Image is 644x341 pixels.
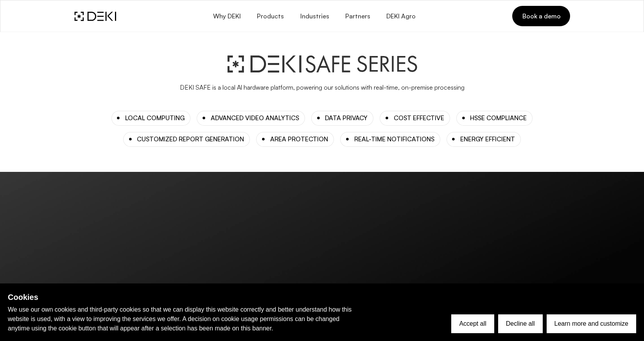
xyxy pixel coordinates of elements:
img: DEKI Logo [74,11,116,21]
button: Accept all [451,314,494,333]
div: CUSTOMIZED REPORT GENERATION [137,135,244,143]
button: Learn more and customize [547,314,636,333]
span: Products [257,13,284,20]
div: COST EFFECTIVE [394,114,444,122]
span: DEKI Agro [386,13,416,20]
a: Partners [337,7,378,25]
button: Products [249,7,292,25]
div: ADVANCED VIDEO ANALYTICS [211,114,299,122]
a: DEKI Agro [378,7,423,25]
button: Industries [292,7,337,25]
p: We use our own cookies and third-party cookies so that we can display this website correctly and ... [8,305,360,333]
div: ENERGY EFFICIENT [460,135,515,143]
img: deki-safe-series.svg [227,55,418,74]
span: Partners [345,13,370,20]
div: REAL-TIME NOTIFICATIONS [354,135,434,143]
span: Industries [300,13,329,20]
button: Why DEKI [205,7,248,25]
div: LOCAL COMPUTING [125,114,185,122]
button: Decline all [498,314,543,333]
div: DATA PRIVACY [325,114,368,122]
span: Why DEKI [212,13,240,20]
span: Book a demo [522,12,560,20]
div: HSSE COMPLIANCE [470,114,527,122]
h2: Cookies [8,291,360,303]
div: AREA PROTECTION [270,135,328,143]
a: Book a demo [512,6,570,26]
p: DEKI SAFE is a local Al hardware platform, powering our solutions with real-time, on-premise proc... [170,83,475,92]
